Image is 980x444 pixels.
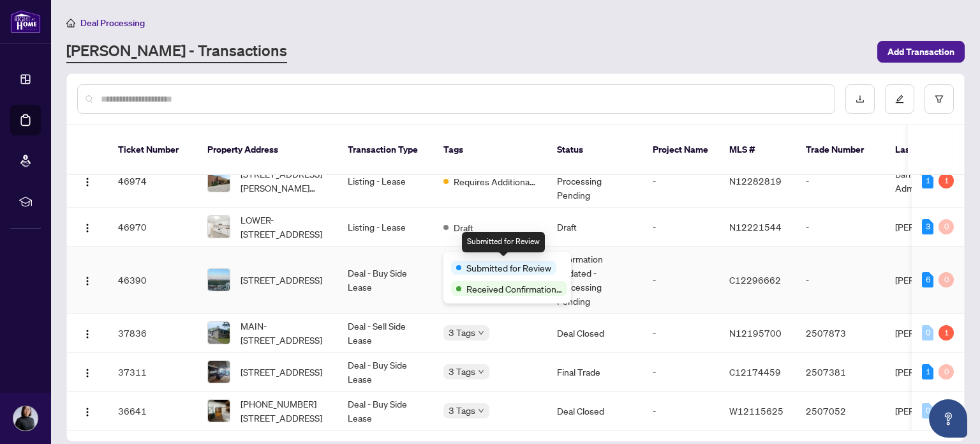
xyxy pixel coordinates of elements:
[729,274,781,286] span: C12296662
[77,171,98,191] button: Logo
[796,125,885,175] th: Trade Number
[241,319,327,347] span: MAIN-[STREET_ADDRESS]
[77,401,98,421] button: Logo
[729,405,783,417] span: W12115625
[108,247,197,314] td: 46390
[241,365,322,379] span: [STREET_ADDRESS]
[547,247,642,314] td: Information Updated - Processing Pending
[922,403,933,418] div: 0
[462,232,545,252] div: Submitted for Review
[82,329,93,339] img: Logo
[929,399,967,438] button: Open asap
[642,314,719,353] td: -
[796,208,885,247] td: -
[77,323,98,343] button: Logo
[796,314,885,353] td: 2507873
[108,125,197,175] th: Ticket Number
[241,397,327,425] span: [PHONE_NUMBER][STREET_ADDRESS]
[939,219,954,234] div: 0
[922,219,933,234] div: 3
[922,325,933,341] div: 0
[77,217,98,237] button: Logo
[108,208,197,247] td: 46970
[642,392,719,431] td: -
[82,407,93,417] img: Logo
[719,125,796,175] th: MLS #
[478,330,484,336] span: down
[895,95,904,103] span: edit
[729,175,782,187] span: N12282819
[449,325,475,340] span: 3 Tags
[547,125,642,175] th: Status
[729,327,782,339] span: N12195700
[77,270,98,290] button: Logo
[466,282,562,296] span: Received Confirmation of Closing
[338,247,433,314] td: Deal - Buy Side Lease
[208,361,230,383] img: thumbnail-img
[241,167,327,195] span: [STREET_ADDRESS][PERSON_NAME][PERSON_NAME]
[454,220,473,234] span: Draft
[66,40,287,63] a: [PERSON_NAME] - Transactions
[466,261,551,275] span: Submitted for Review
[478,408,484,414] span: down
[922,272,933,287] div: 6
[208,400,230,422] img: thumbnail-img
[338,353,433,392] td: Deal - Buy Side Lease
[208,170,230,192] img: thumbnail-img
[241,273,322,287] span: [STREET_ADDRESS]
[433,125,547,175] th: Tags
[642,353,719,392] td: -
[885,84,914,114] button: edit
[338,314,433,353] td: Deal - Sell Side Lease
[108,155,197,208] td: 46974
[547,155,642,208] td: New Submission - Processing Pending
[796,247,885,314] td: -
[449,364,475,379] span: 3 Tags
[10,10,41,33] img: logo
[924,84,954,114] button: filter
[547,392,642,431] td: Deal Closed
[845,84,875,114] button: download
[338,392,433,431] td: Deal - Buy Side Lease
[108,314,197,353] td: 37836
[642,155,719,208] td: -
[454,174,537,188] span: Requires Additional Docs
[887,42,954,62] span: Add Transaction
[80,17,145,29] span: Deal Processing
[547,353,642,392] td: Final Trade
[547,314,642,353] td: Deal Closed
[856,95,865,103] span: download
[642,247,719,314] td: -
[338,125,433,175] th: Transaction Type
[939,272,954,287] div: 0
[729,221,782,233] span: N12221544
[338,155,433,208] td: Listing - Lease
[77,362,98,382] button: Logo
[547,208,642,247] td: Draft
[82,276,93,286] img: Logo
[108,353,197,392] td: 37311
[729,366,781,378] span: C12174459
[877,41,965,63] button: Add Transaction
[13,406,38,431] img: Profile Icon
[108,392,197,431] td: 36641
[935,95,944,103] span: filter
[208,322,230,344] img: thumbnail-img
[796,353,885,392] td: 2507381
[82,223,93,233] img: Logo
[338,208,433,247] td: Listing - Lease
[449,403,475,418] span: 3 Tags
[796,155,885,208] td: -
[82,177,93,187] img: Logo
[922,173,933,188] div: 1
[939,364,954,379] div: 0
[197,125,338,175] th: Property Address
[939,325,954,341] div: 1
[478,369,484,375] span: down
[642,125,719,175] th: Project Name
[922,364,933,379] div: 1
[66,19,75,27] span: home
[82,368,93,378] img: Logo
[241,213,327,241] span: LOWER-[STREET_ADDRESS]
[208,269,230,291] img: thumbnail-img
